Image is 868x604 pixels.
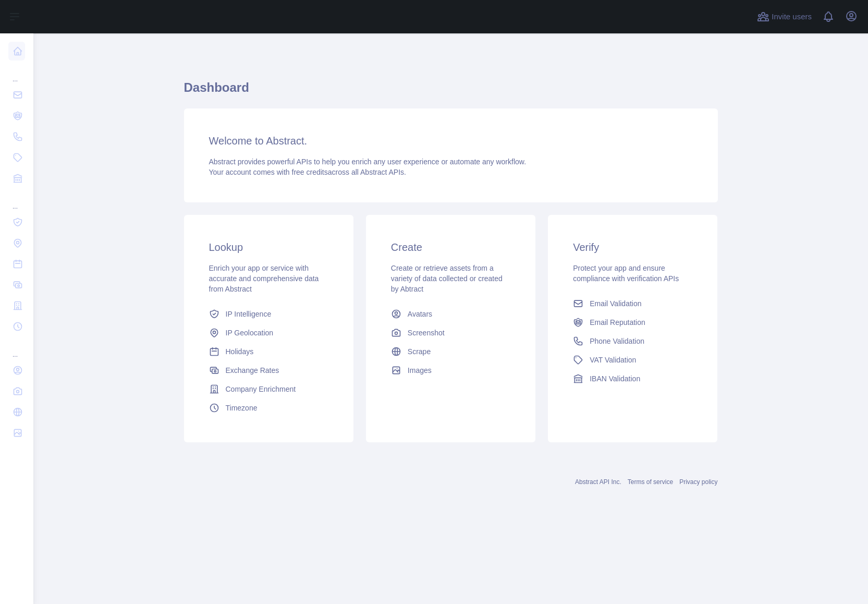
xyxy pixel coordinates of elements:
[590,355,636,365] span: VAT Validation
[209,134,693,148] h3: Welcome to Abstract.
[387,342,515,361] a: Scrape
[408,309,432,319] span: Avatars
[292,168,328,176] span: free credits
[391,240,510,255] h3: Create
[184,79,718,104] h1: Dashboard
[573,264,679,283] span: Protect your app and ensure compliance with verification APIs
[205,305,333,323] a: IP Intelligence
[569,351,696,369] a: VAT Validation
[408,346,431,357] span: Scrape
[679,478,717,486] a: Privacy policy
[590,317,645,328] span: Email Reputation
[209,264,319,293] span: Enrich your app or service with accurate and comprehensive data from Abstract
[205,323,333,342] a: IP Geolocation
[408,365,432,376] span: Images
[226,328,274,338] span: IP Geolocation
[226,365,279,376] span: Exchange Rates
[226,346,254,357] span: Holidays
[590,298,641,309] span: Email Validation
[226,384,296,394] span: Company Enrichment
[209,158,527,166] span: Abstract provides powerful APIs to help you enrich any user experience or automate any workflow.
[209,240,328,255] h3: Lookup
[575,478,621,486] a: Abstract API Inc.
[569,332,696,351] a: Phone Validation
[8,63,25,83] div: ...
[209,168,406,176] span: Your account comes with across all Abstract APIs.
[628,478,673,486] a: Terms of service
[387,361,515,380] a: Images
[772,11,812,23] span: Invite users
[569,313,696,332] a: Email Reputation
[205,398,333,417] a: Timezone
[590,373,640,384] span: IBAN Validation
[226,403,258,413] span: Timezone
[8,338,25,359] div: ...
[205,361,333,380] a: Exchange Rates
[391,264,503,293] span: Create or retrieve assets from a variety of data collected or created by Abtract
[755,8,814,25] button: Invite users
[387,323,515,342] a: Screenshot
[205,380,333,398] a: Company Enrichment
[387,305,515,323] a: Avatars
[408,328,445,338] span: Screenshot
[8,190,25,211] div: ...
[205,342,333,361] a: Holidays
[590,336,644,346] span: Phone Validation
[569,369,696,388] a: IBAN Validation
[569,294,696,313] a: Email Validation
[226,309,272,319] span: IP Intelligence
[573,240,692,255] h3: Verify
